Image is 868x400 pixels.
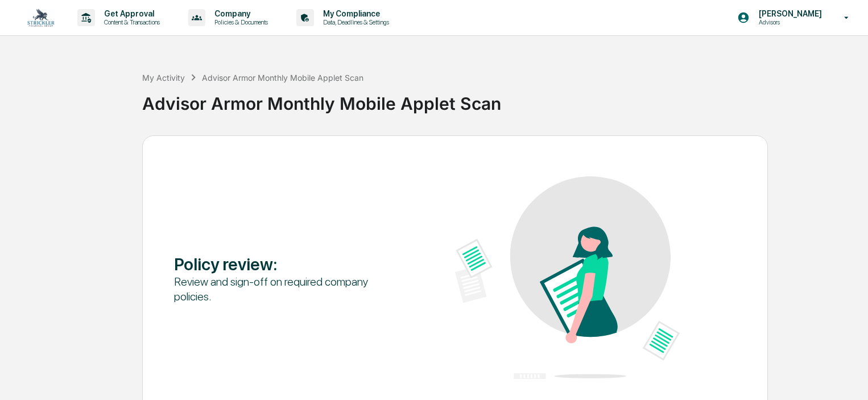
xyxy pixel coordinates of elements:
[455,176,680,379] img: Policy review
[750,18,828,26] p: Advisors
[314,18,395,26] p: Data, Deadlines & Settings
[174,274,399,304] div: Review and sign-off on required company policies.
[202,73,363,83] div: Advisor Armor Monthly Mobile Applet Scan
[27,9,55,27] img: logo
[95,18,166,26] p: Content & Transactions
[142,84,862,114] div: Advisor Armor Monthly Mobile Applet Scan
[750,9,828,18] p: [PERSON_NAME]
[95,9,166,18] p: Get Approval
[174,254,399,274] div: Policy review :
[142,73,185,83] div: My Activity
[314,9,395,18] p: My Compliance
[205,9,274,18] p: Company
[205,18,274,26] p: Policies & Documents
